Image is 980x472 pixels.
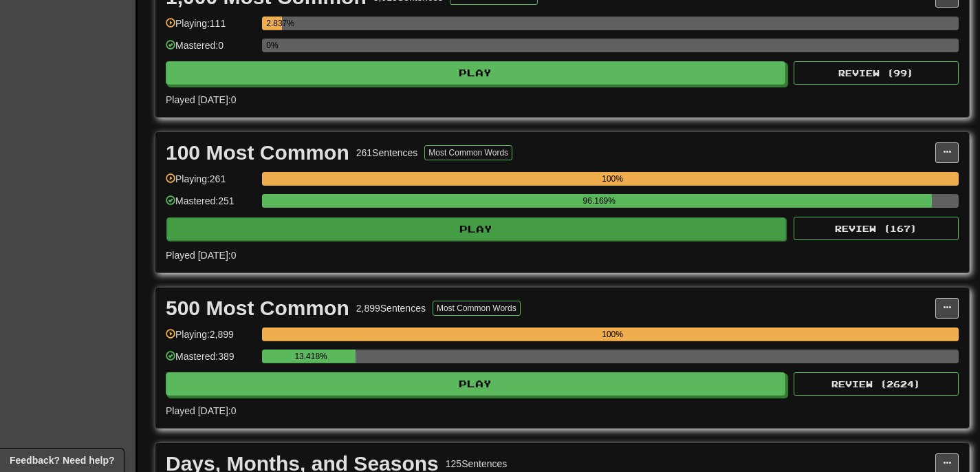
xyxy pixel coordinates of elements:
[166,372,785,396] button: Play
[166,328,255,350] div: Playing: 2,899
[266,350,356,363] div: 13.418%
[266,328,959,341] div: 100%
[166,405,236,416] span: Played [DATE]: 0
[166,250,236,261] span: Played [DATE]: 0
[356,301,426,315] div: 2,899 Sentences
[266,194,932,208] div: 96.169%
[166,298,349,319] div: 500 Most Common
[166,217,786,241] button: Play
[356,146,418,160] div: 261 Sentences
[794,217,959,240] button: Review (167)
[794,61,959,85] button: Review (99)
[424,145,512,160] button: Most Common Words
[166,17,255,39] div: Playing: 111
[166,61,785,85] button: Play
[166,94,236,105] span: Played [DATE]: 0
[794,372,959,396] button: Review (2624)
[266,172,959,186] div: 100%
[166,172,255,195] div: Playing: 261
[446,457,508,471] div: 125 Sentences
[10,453,114,467] span: Open feedback widget
[166,194,255,217] div: Mastered: 251
[266,17,281,30] div: 2.837%
[433,301,521,316] button: Most Common Words
[166,142,349,163] div: 100 Most Common
[166,39,255,61] div: Mastered: 0
[166,350,255,372] div: Mastered: 389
